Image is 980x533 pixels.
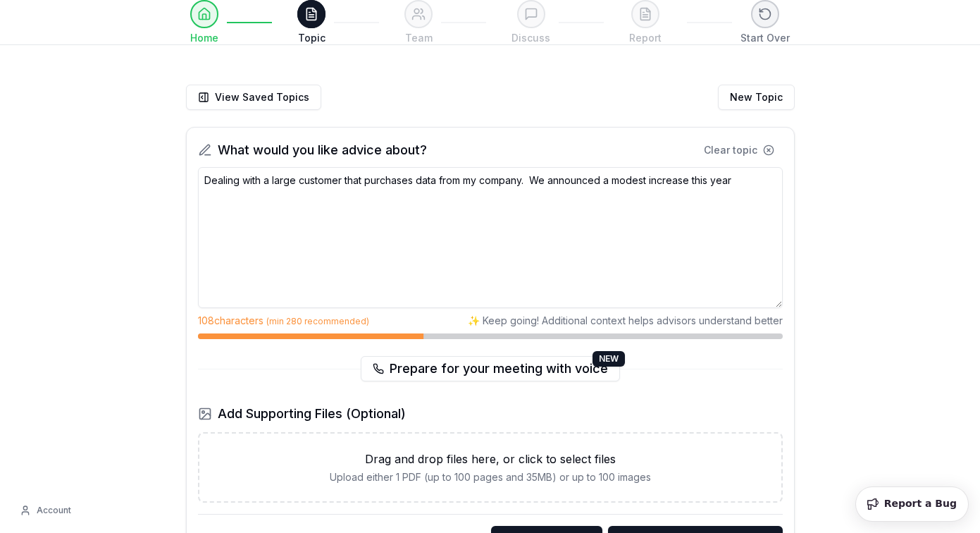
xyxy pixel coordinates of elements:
[218,404,406,424] span: Add Supporting Files (Optional)
[511,31,550,45] span: Discuss
[198,314,369,328] span: 108 characters
[704,143,757,157] span: Clear topic
[390,359,608,379] span: Prepare for your meeting with voice
[361,356,620,381] button: Prepare for your meeting with voiceNEW
[11,499,80,522] button: Account
[695,139,783,161] button: Clear topic
[37,505,71,516] span: Account
[629,31,662,45] span: Report
[216,451,764,467] p: Drag and drop files here, or click to select files
[405,31,433,45] span: Team
[740,31,790,45] span: Start Over
[298,31,325,45] span: Topic
[190,31,218,45] span: Home
[718,85,795,110] button: New Topic
[593,351,625,367] div: NEW
[198,167,783,308] textarea: Dealing with a large customer that purchases data from my company. We announced a modest increase...
[266,316,369,326] span: (min 280 recommended)
[218,140,427,160] span: What would you like advice about?
[468,314,783,328] span: ✨ Keep going! Additional context helps advisors understand better
[186,85,321,110] button: View Saved Topics
[216,470,764,484] p: Upload either 1 PDF (up to 100 pages and 35MB) or up to 100 images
